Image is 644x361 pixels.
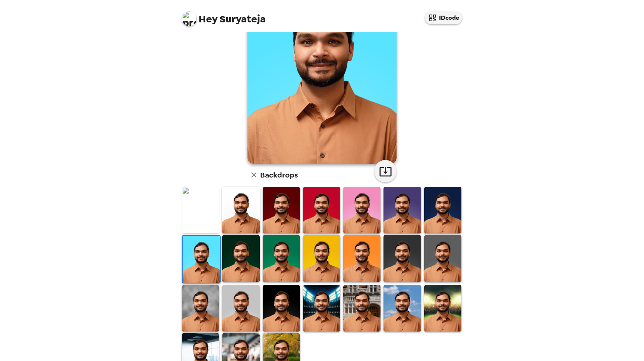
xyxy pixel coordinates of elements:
span: Hey [199,12,217,26]
span: Suryateja [182,7,266,24]
img: Original [182,187,219,233]
img: profile pic [182,11,197,26]
h6: Backdrops [260,169,298,181]
button: IDcode [425,11,462,24]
